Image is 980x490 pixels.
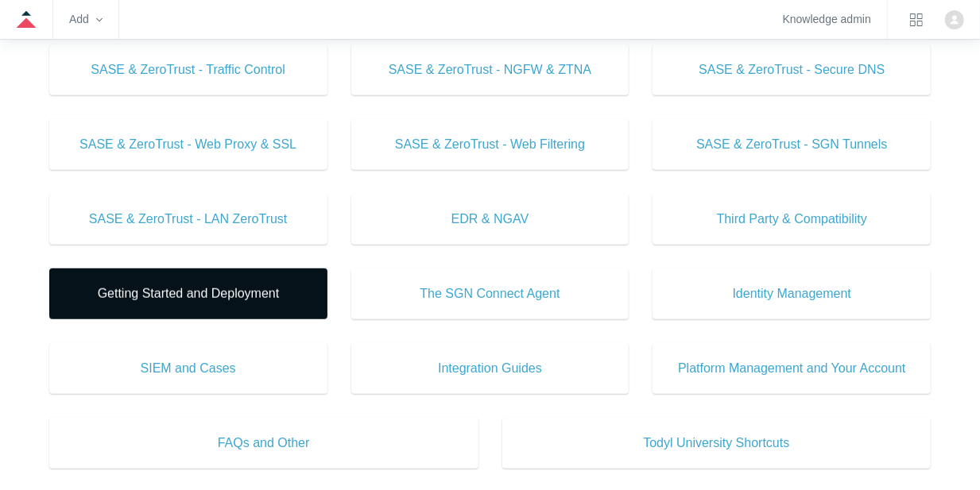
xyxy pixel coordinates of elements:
[945,10,964,29] img: user avatar
[73,434,455,453] span: FAQs and Other
[653,343,931,394] a: Platform Management and Your Account
[653,44,931,95] a: SASE & ZeroTrust - Secure DNS
[73,359,304,378] span: SIEM and Cases
[676,210,907,229] span: Third Party & Compatibility
[351,268,629,319] a: The SGN Connect Agent
[69,15,103,24] zd-hc-trigger: Add
[375,210,606,229] span: EDR & NGAV
[73,135,304,154] span: SASE & ZeroTrust - Web Proxy & SSL
[49,119,327,170] a: SASE & ZeroTrust - Web Proxy & SSL
[375,135,606,154] span: SASE & ZeroTrust - Web Filtering
[502,418,932,469] a: Todyl University Shortcuts
[676,359,907,378] span: Platform Management and Your Account
[375,60,606,79] span: SASE & ZeroTrust - NGFW & ZTNA
[526,434,908,453] span: Todyl University Shortcuts
[73,60,304,79] span: SASE & ZeroTrust - Traffic Control
[49,418,478,469] a: FAQs and Other
[945,10,964,29] zd-hc-trigger: Click your profile icon to open the profile menu
[351,194,629,245] a: EDR & NGAV
[676,284,907,303] span: Identity Management
[49,194,327,245] a: SASE & ZeroTrust - LAN ZeroTrust
[375,284,606,303] span: The SGN Connect Agent
[653,268,931,319] a: Identity Management
[653,194,931,245] a: Third Party & Compatibility
[653,119,931,170] a: SASE & ZeroTrust - SGN Tunnels
[73,284,304,303] span: Getting Started and Deployment
[351,343,629,394] a: Integration Guides
[49,44,327,95] a: SASE & ZeroTrust - Traffic Control
[375,359,606,378] span: Integration Guides
[783,15,871,24] a: Knowledge admin
[351,44,629,95] a: SASE & ZeroTrust - NGFW & ZTNA
[351,119,629,170] a: SASE & ZeroTrust - Web Filtering
[49,268,327,319] a: Getting Started and Deployment
[49,343,327,394] a: SIEM and Cases
[676,60,907,79] span: SASE & ZeroTrust - Secure DNS
[676,135,907,154] span: SASE & ZeroTrust - SGN Tunnels
[73,210,304,229] span: SASE & ZeroTrust - LAN ZeroTrust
